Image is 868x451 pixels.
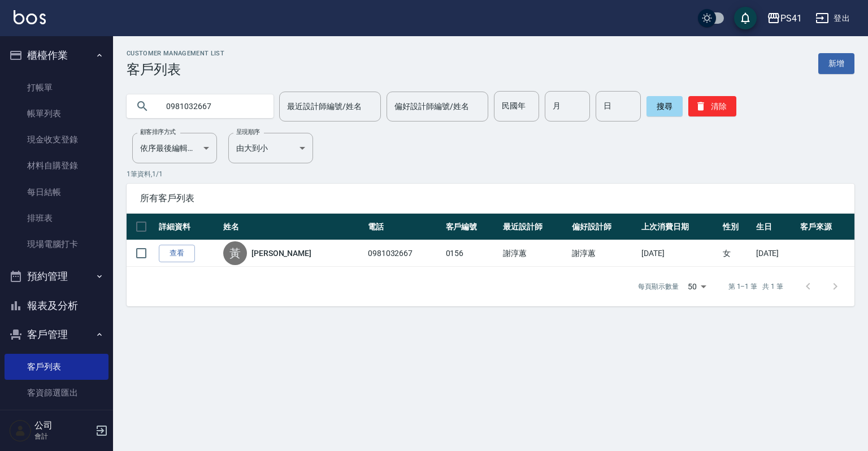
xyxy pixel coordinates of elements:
[734,7,757,29] button: save
[223,241,247,265] div: 黃
[156,214,220,240] th: 詳細資料
[140,128,176,136] label: 顧客排序方式
[9,419,32,442] img: Person
[646,96,683,116] button: 搜尋
[5,262,108,291] button: 預約管理
[127,62,224,77] h3: 客戶列表
[500,214,570,240] th: 最近設計師
[638,281,679,292] p: 每頁顯示數量
[688,96,736,116] button: 清除
[14,10,46,24] img: Logo
[5,406,108,432] a: 卡券管理
[780,11,802,25] div: PS41
[5,354,108,380] a: 客戶列表
[762,7,806,30] button: PS41
[753,214,797,240] th: 生日
[365,240,443,267] td: 0981032667
[127,169,854,179] p: 1 筆資料, 1 / 1
[365,214,443,240] th: 電話
[34,431,92,441] p: 會計
[5,101,108,127] a: 帳單列表
[728,281,783,292] p: 第 1–1 筆 共 1 筆
[818,53,854,74] a: 新增
[34,420,92,431] h5: 公司
[500,240,570,267] td: 謝淳蕙
[140,193,841,204] span: 所有客戶列表
[753,240,797,267] td: [DATE]
[236,128,260,136] label: 呈現順序
[443,214,500,240] th: 客戶編號
[639,214,720,240] th: 上次消費日期
[5,41,108,70] button: 櫃檯作業
[639,240,720,267] td: [DATE]
[5,231,108,257] a: 現場電腦打卡
[720,240,753,267] td: 女
[5,179,108,205] a: 每日結帳
[220,214,365,240] th: 姓名
[5,127,108,153] a: 現金收支登錄
[251,248,311,259] a: [PERSON_NAME]
[443,240,500,267] td: 0156
[5,320,108,349] button: 客戶管理
[720,214,753,240] th: 性別
[127,50,224,57] h2: Customer Management List
[132,133,217,163] div: 依序最後編輯時間
[569,214,639,240] th: 偏好設計師
[5,380,108,406] a: 客資篩選匯出
[5,205,108,231] a: 排班表
[5,291,108,320] button: 報表及分析
[569,240,639,267] td: 謝淳蕙
[5,153,108,179] a: 材料自購登錄
[159,245,195,262] a: 查看
[811,8,854,29] button: 登出
[228,133,313,163] div: 由大到小
[5,75,108,101] a: 打帳單
[797,214,854,240] th: 客戶來源
[158,91,264,122] input: 搜尋關鍵字
[683,271,710,302] div: 50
